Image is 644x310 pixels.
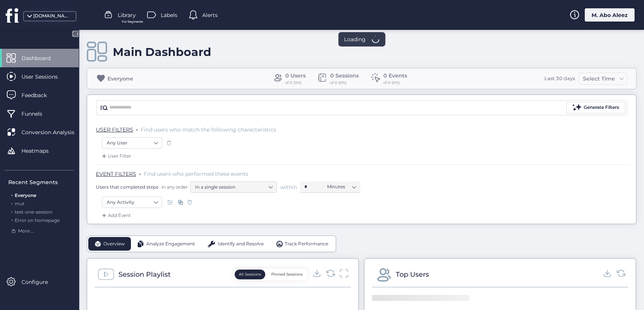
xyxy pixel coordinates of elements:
[566,102,625,113] button: Generate Filters
[218,240,264,248] span: Identify and Resolve
[146,240,195,248] span: Analyze Engagement
[8,178,74,186] div: Recent Segments
[15,209,52,215] span: test-one-session
[267,270,307,279] button: Pinned Sessions
[285,240,328,248] span: Track Performance
[344,35,366,43] span: Loading
[22,128,86,136] span: Conversion Analysis
[22,110,54,118] span: Funnels
[11,216,12,223] span: .
[33,12,71,20] div: [DOMAIN_NAME]
[22,147,60,155] span: Heatmaps
[235,270,265,279] button: All Sessions
[202,11,218,19] span: Alerts
[22,278,59,286] span: Configure
[113,45,211,59] div: Main Dashboard
[22,73,69,81] span: User Sessions
[160,184,188,190] span: in any order
[584,104,619,111] div: Generate Filters
[107,137,157,149] nz-select-item: Any User
[11,208,12,215] span: .
[15,217,60,223] span: Error on homepage
[136,125,138,132] span: .
[161,11,177,19] span: Labels
[96,170,136,177] span: EVENT FILTERS
[327,181,356,192] nz-select-item: Minutes
[195,181,272,193] nz-select-item: In a single session
[22,54,62,62] span: Dashboard
[96,126,133,133] span: USER FILTERS
[144,170,248,177] span: Find users who performed these events
[22,91,58,99] span: Feedback
[585,8,635,22] div: M. Abo Aleez
[15,192,36,198] span: Everyone
[280,183,297,191] span: within
[118,11,136,19] span: Library
[15,201,25,206] span: mut
[100,152,131,160] div: User Filter
[11,199,12,206] span: .
[141,126,276,133] span: Find users who match the following characteristics
[100,212,131,219] div: Add Event
[396,269,429,280] div: Top Users
[96,184,158,190] span: Users that completed steps
[139,169,141,177] span: .
[122,19,143,24] span: For Segments
[118,269,171,280] div: Session Playlist
[107,197,157,208] nz-select-item: Any Activity
[18,228,34,235] span: More ...
[103,240,125,248] span: Overview
[11,191,12,198] span: .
